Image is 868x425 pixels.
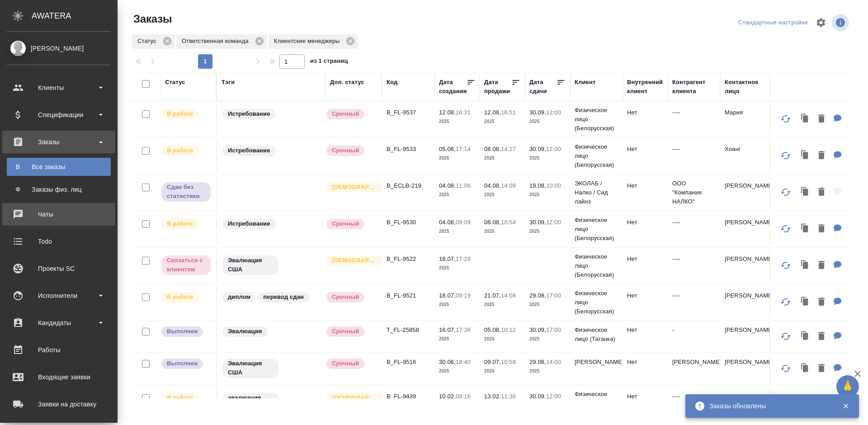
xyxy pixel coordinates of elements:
p: диплом [228,293,250,302]
button: Удалить [814,256,829,275]
div: Чаты [7,208,111,221]
p: Выполнен [167,327,198,336]
div: Исполнители [7,289,111,302]
p: 30.09, [529,219,546,226]
p: Эвалюация [228,327,262,336]
div: Выставляет ПМ после принятия заказа от КМа [160,392,212,404]
a: ФЗаказы физ. лиц [7,180,111,198]
p: B_FL-9521 [387,291,430,300]
p: 16:51 [501,109,516,116]
p: 2025 [439,335,475,344]
div: AWATERA [32,7,118,25]
div: Эвалюация США [222,358,321,379]
button: Обновить [775,108,797,130]
button: Для ПМ: прошлый заказ KHIM_FL-1204 истребуем еще раз док по одному диплому [829,110,846,128]
p: [PERSON_NAME] [575,358,618,367]
div: Эвалюация [222,326,321,338]
button: Удалить [814,359,829,378]
td: [PERSON_NAME] [720,353,773,385]
div: Заказы обновлены [709,401,829,411]
div: split button [736,16,810,30]
td: Хоанг [720,140,773,172]
p: 17:00 [546,292,561,299]
div: Доп. статус [330,78,364,87]
div: Все заказы [11,162,106,171]
p: 09.07, [484,359,501,365]
p: 10:54 [501,219,516,226]
div: [PERSON_NAME] [7,43,111,53]
p: 30.09, [529,326,546,333]
p: 12:00 [546,393,561,400]
p: 14:09 [501,182,516,189]
div: Тэги [222,78,235,87]
div: Выставляет ПМ после сдачи и проведения начислений. Последний этап для ПМа [160,358,212,370]
p: Нет [627,392,663,401]
div: Заявки на доставку [7,397,111,411]
p: 17:14 [456,146,471,152]
div: Выставляет ПМ после принятия заказа от КМа [160,145,212,157]
p: 2025 [484,154,520,163]
div: Клиентские менеджеры [269,34,358,49]
button: Обновить [775,326,797,347]
div: Спецификации [7,108,111,122]
p: 05.08, [484,326,501,333]
p: Физическое лицо (Белорусская) [575,289,618,316]
p: ООО "Компания НАЛКО" [672,179,716,206]
div: Внутренний клиент [627,78,663,96]
td: Мария [720,104,773,135]
div: Истребование [222,108,321,120]
div: Выставляется автоматически, если на указанный объем услуг необходимо больше времени в стандартном... [325,218,377,230]
button: Обновить [775,392,797,414]
p: перевод сдан [263,293,304,302]
p: Нет [627,108,663,117]
p: эвалюация Канада [228,393,273,411]
button: Клонировать [797,220,814,238]
button: Обновить [775,291,797,313]
p: Ответственная команда [182,37,252,46]
div: Выставляет ПМ после принятия заказа от КМа [160,218,212,230]
button: Обновить [775,255,797,276]
p: Срочный [332,327,359,336]
div: Статус [132,34,175,49]
div: Дата сдачи [529,78,557,96]
p: 10.02, [439,393,456,400]
a: Работы [2,339,115,361]
div: Работы [7,343,111,357]
button: Удалить [814,220,829,238]
button: Клонировать [797,256,814,275]
p: [DEMOGRAPHIC_DATA] [332,393,377,402]
p: В работе [167,293,193,302]
p: Физическое лицо (Белорусская) [575,390,618,417]
div: Дата продажи [484,78,511,96]
p: 21.07, [484,292,501,299]
div: Проекты SC [7,262,111,275]
p: 30.09, [529,109,546,116]
p: 13.02, [484,393,501,400]
button: Удалить [814,183,829,202]
a: Входящие заявки [2,366,115,388]
p: 2025 [439,117,475,126]
p: 2025 [439,367,475,376]
p: Физическое лицо (Белорусская) [575,216,618,243]
span: Заказы [131,12,172,26]
td: [PERSON_NAME] [720,387,773,419]
p: 2025 [439,154,475,163]
p: 10:58 [501,359,516,365]
div: Todo [7,235,111,248]
p: 14:27 [501,146,516,152]
p: Нет [627,358,663,367]
p: T_FL-25858 [387,326,430,335]
p: Нет [627,291,663,300]
p: [PERSON_NAME] [672,358,716,367]
div: Выставляется автоматически, если на указанный объем услуг необходимо больше времени в стандартном... [325,291,377,303]
p: Срочный [332,219,359,228]
p: В работе [167,146,193,155]
div: Выставляется автоматически, если на указанный объем услуг необходимо больше времени в стандартном... [325,145,377,157]
p: B_FL-9533 [387,145,430,154]
button: Клонировать [797,293,814,312]
p: В работе [167,219,193,228]
p: Нет [627,255,663,264]
p: Срочный [332,109,359,118]
button: Клонировать [797,327,814,346]
p: 30.09, [529,393,546,400]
